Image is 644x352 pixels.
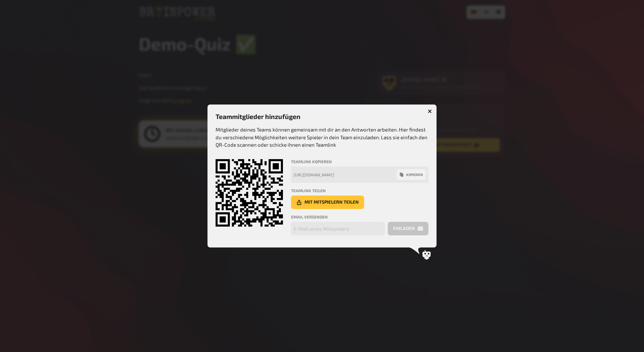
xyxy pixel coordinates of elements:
[216,113,428,120] h3: Teammitglieder hinzufügen
[294,172,397,177] div: [URL][DOMAIN_NAME]
[291,159,428,164] h4: Teamlink kopieren
[291,188,428,193] h4: Teamlink teilen
[291,222,385,235] input: E-Mail eines Mitspielers
[291,196,364,209] button: Mit Mitspielern teilen
[388,222,428,235] button: einladen
[216,126,428,149] p: Mitglieder deines Teams können gemeinsam mit dir an den Antworten arbeiten. Hier findest du versc...
[291,214,428,219] h4: Email versenden
[397,169,426,180] button: kopieren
